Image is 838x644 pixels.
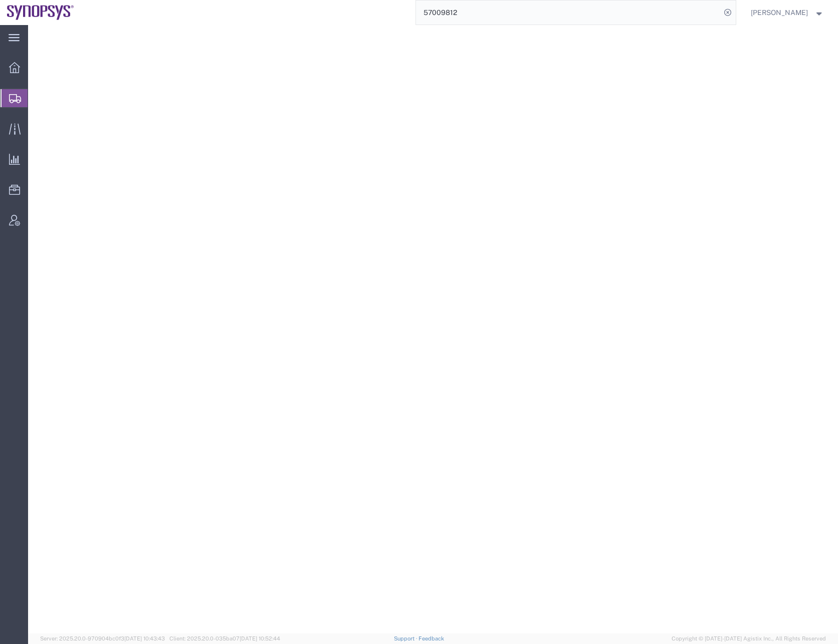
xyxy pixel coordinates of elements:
[240,635,280,641] span: [DATE] 10:52:44
[672,634,826,643] span: Copyright © [DATE]-[DATE] Agistix Inc., All Rights Reserved
[751,7,808,18] span: Rafael Chacon
[416,1,721,25] input: Search for shipment number, reference number
[7,5,74,20] img: logo
[28,25,838,633] iframe: FS Legacy Container
[124,635,165,641] span: [DATE] 10:43:43
[418,635,444,641] a: Feedback
[169,635,280,641] span: Client: 2025.20.0-035ba07
[40,635,165,641] span: Server: 2025.20.0-970904bc0f3
[394,635,419,641] a: Support
[750,7,824,19] button: [PERSON_NAME]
